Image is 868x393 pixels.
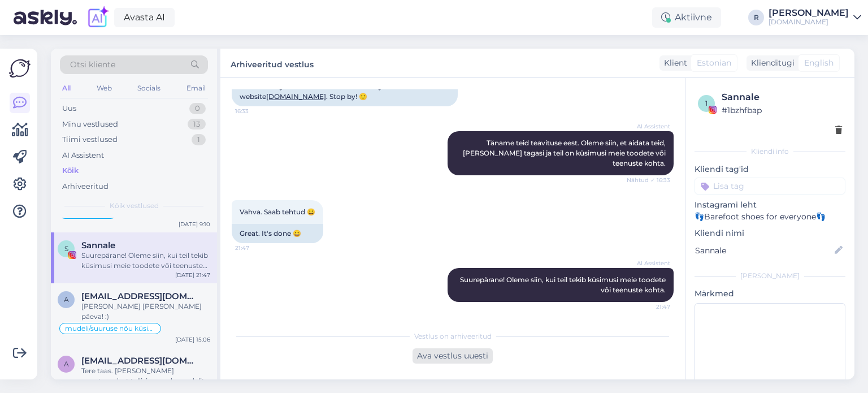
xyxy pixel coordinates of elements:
[192,134,206,145] div: 1
[110,201,159,211] span: Kõik vestlused
[9,58,31,79] img: Askly Logo
[804,57,834,69] span: English
[695,271,845,281] div: [PERSON_NAME]
[266,92,326,101] a: [DOMAIN_NAME]
[62,134,118,145] div: Tiimi vestlused
[86,6,110,29] img: explore-ai
[81,251,210,271] div: Suurepärane! Oleme siin, kui teil tekib küsimusi meie toodete või teenuste kohta.
[81,366,210,386] div: Tere taas. [PERSON_NAME] unustanud, et tellisime seda mudelit. Seega peagi saavad need e-poodi ül...
[175,335,210,344] div: [DATE] 15:06
[64,244,68,253] span: S
[695,227,845,239] p: Kliendi nimi
[62,119,118,130] div: Minu vestlused
[463,139,667,167] span: Täname teid teavituse eest. Oleme siin, et aidata teid, [PERSON_NAME] tagasi ja teil on küsimusi ...
[769,8,861,27] a: [PERSON_NAME][DOMAIN_NAME]
[460,275,667,294] span: Suurepärane! Oleme siin, kui teil tekib küsimusi meie toodete või teenuste kohta.
[722,90,842,104] div: Sannale
[62,165,79,176] div: Kõik
[695,244,832,257] input: Lisa nimi
[769,8,849,18] div: [PERSON_NAME]
[695,163,845,175] p: Kliendi tag'id
[697,57,731,69] span: Estonian
[722,104,842,116] div: # 1bzhfbap
[695,199,845,211] p: Instagrami leht
[62,103,76,114] div: Uus
[748,10,764,25] div: R
[60,81,73,96] div: All
[695,288,845,300] p: Märkmed
[175,271,210,279] div: [DATE] 21:47
[81,291,199,301] span: annika.sosi@mail.ee
[232,224,323,243] div: Great. It's done 😀
[135,81,163,96] div: Socials
[628,122,670,131] span: AI Assistent
[652,7,721,28] div: Aktiivne
[81,301,210,322] div: [PERSON_NAME] [PERSON_NAME] päeva! :)
[695,211,845,223] p: 👣Barefoot shoes for everyone👣
[235,244,277,252] span: 21:47
[695,146,845,157] div: Kliendi info
[705,99,708,107] span: 1
[62,150,104,161] div: AI Assistent
[628,303,670,311] span: 21:47
[184,81,208,96] div: Email
[179,220,210,228] div: [DATE] 9:10
[81,356,199,366] span: annika.sosi@mail.ee
[235,107,277,115] span: 16:33
[65,325,155,332] span: mudeli/suuruse nõu küsimine
[240,208,315,216] span: Vahva. Saab tehtud 😀
[747,57,795,69] div: Klienditugi
[628,259,670,267] span: AI Assistent
[62,181,108,192] div: Arhiveeritud
[414,331,492,342] span: Vestlus on arhiveeritud
[188,119,206,130] div: 13
[189,103,206,114] div: 0
[769,18,849,27] div: [DOMAIN_NAME]
[64,295,69,304] span: a
[94,81,114,96] div: Web
[413,348,493,364] div: Ava vestlus uuesti
[64,360,69,368] span: a
[70,59,115,71] span: Otsi kliente
[659,57,687,69] div: Klient
[231,55,314,71] label: Arhiveeritud vestlus
[627,176,670,184] span: Nähtud ✓ 16:33
[114,8,175,27] a: Avasta AI
[695,178,845,195] input: Lisa tag
[81,240,115,251] span: Sannale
